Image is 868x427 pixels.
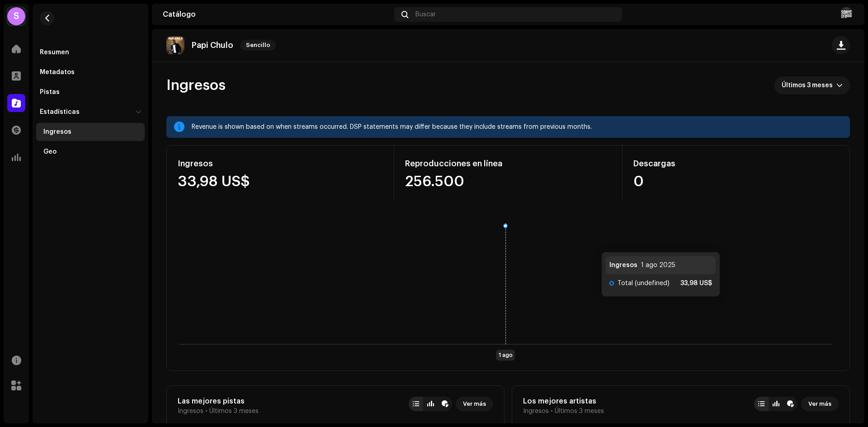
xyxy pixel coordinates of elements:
[36,83,145,101] re-m-nav-item: Pistas
[40,49,69,56] div: Resumen
[463,395,486,413] span: Ver más
[456,397,493,411] button: Ver más
[192,122,843,132] div: Revenue is shown based on when streams occurred. DSP statements may differ because they include s...
[523,408,549,415] span: Ingresos
[40,69,75,76] div: Metadatos
[36,143,145,161] re-m-nav-item: Geo
[40,108,80,116] div: Estadísticas
[836,76,843,94] div: dropdown trigger
[209,408,259,415] span: Últimos 3 meses
[178,156,383,171] div: Ingresos
[163,11,391,18] div: Catálogo
[555,408,604,415] span: Últimos 3 meses
[7,7,25,25] div: S
[43,128,71,136] div: Ingresos
[178,174,383,189] div: 33,98 US$
[36,63,145,81] re-m-nav-item: Metadatos
[415,11,436,18] span: Buscar
[633,174,839,189] div: 0
[839,7,854,22] img: ac2d6ba7-6e03-4d56-b356-7b6d8d7d168b
[166,36,184,54] img: 798b6c41-77ea-419a-ae6b-db2e5cf35170
[40,89,60,96] div: Pistas
[241,40,276,51] span: Sencillo
[499,352,513,358] text: 1 ago
[166,76,226,94] span: Ingresos
[36,103,145,161] re-m-nav-dropdown: Estadísticas
[801,397,839,411] button: Ver más
[36,123,145,141] re-m-nav-item: Ingresos
[205,408,208,415] span: •
[178,397,259,406] div: Las mejores pistas
[192,41,233,50] p: Papi Chulo
[782,76,836,94] span: Últimos 3 meses
[551,408,553,415] span: •
[43,148,57,155] div: Geo
[36,43,145,61] re-m-nav-item: Resumen
[405,156,611,171] div: Reproducciones en línea
[178,408,203,415] span: Ingresos
[808,395,831,413] span: Ver más
[405,174,611,189] div: 256.500
[523,397,604,406] div: Los mejores artistas
[633,156,839,171] div: Descargas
